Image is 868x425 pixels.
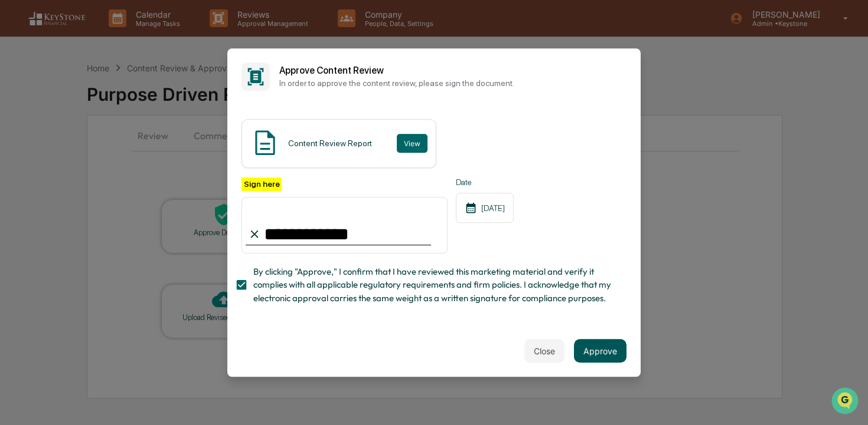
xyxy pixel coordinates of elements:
div: Start new chat [40,90,194,102]
a: 🔎Data Lookup [7,166,79,187]
div: [DATE] [456,193,514,223]
div: 🖐️ [12,150,21,159]
div: 🗄️ [86,150,95,159]
span: Data Lookup [24,171,74,183]
span: Preclearance [24,149,76,160]
button: Close [524,339,564,363]
h2: Approve Content Review [279,65,626,76]
label: Sign here [242,177,282,191]
button: Start new chat [201,94,215,108]
div: 🔎 [12,172,21,182]
p: How can we help? [12,25,215,44]
span: Attestations [97,149,146,160]
label: Date [456,177,514,187]
img: Document Icon [250,128,280,157]
button: Approve [574,339,626,363]
button: View [397,134,428,153]
a: 🗄️Attestations [81,144,151,165]
iframe: Open customer support [830,386,862,418]
a: 🖐️Preclearance [7,144,81,165]
span: Pylon [118,200,143,209]
span: By clicking "Approve," I confirm that I have reviewed this marketing material and verify it compl... [253,265,617,305]
div: Content Review Report [288,139,372,148]
div: We're available if you need us! [40,102,149,111]
img: 1746055101610-c473b297-6a78-478c-a979-82029cc54cd1 [12,90,33,111]
p: In order to approve the content review, please sign the document. [279,78,626,88]
a: Powered byPylon [83,199,143,209]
